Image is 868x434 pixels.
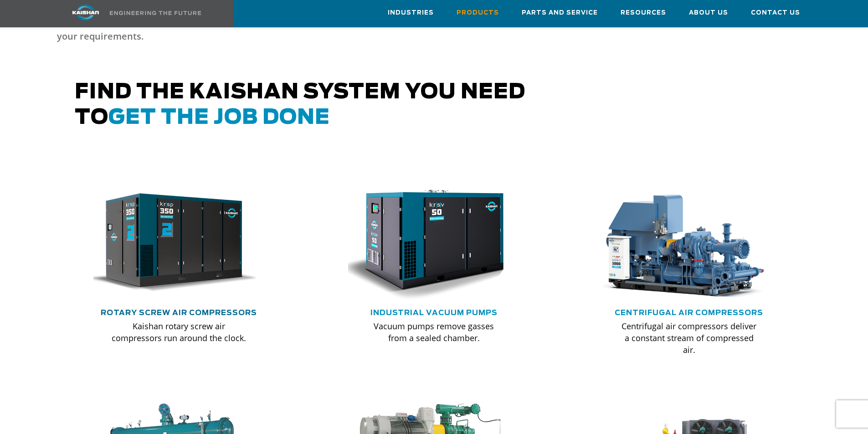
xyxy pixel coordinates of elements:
span: Contact Us [751,8,800,18]
img: krsp350 [87,185,258,301]
a: Contact Us [751,0,800,25]
span: get the job done [108,107,330,128]
a: Resources [621,0,666,25]
span: Resources [621,8,666,18]
a: Parts and Service [522,0,598,25]
span: Parts and Service [522,8,598,18]
span: About Us [689,8,728,18]
p: Vacuum pumps remove gasses from a sealed chamber. [366,320,501,344]
div: krsp350 [93,185,265,301]
img: thumb-centrifugal-compressor [596,185,768,301]
img: Engineering the future [110,11,201,15]
span: Find the kaishan system you need to [75,82,525,128]
p: Kaishan rotary screw air compressors run around the clock. [112,320,247,344]
div: krsv50 [348,185,519,301]
a: Products [457,0,499,25]
img: krsv50 [341,185,513,301]
a: Industrial Vacuum Pumps [370,309,498,317]
span: Products [457,8,499,18]
a: Rotary Screw Air Compressors [101,309,257,317]
div: thumb-centrifugal-compressor [603,185,775,301]
p: Centrifugal air compressors deliver a constant stream of compressed air. [621,320,756,356]
a: About Us [689,0,728,25]
span: Industries [388,8,434,18]
a: Centrifugal Air Compressors [615,309,763,317]
a: Industries [388,0,434,25]
img: kaishan logo [51,5,120,20]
